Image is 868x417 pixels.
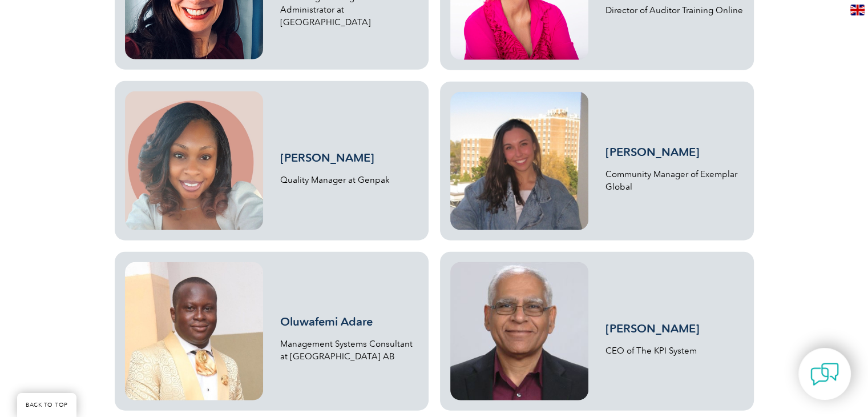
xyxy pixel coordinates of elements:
p: CEO of The KPI System [605,344,744,357]
a: [PERSON_NAME] [605,145,700,159]
a: [PERSON_NAME] [280,151,374,165]
a: [PERSON_NAME] [605,322,700,335]
img: rai [450,262,588,400]
p: Quality Manager at Genpak [280,174,418,186]
p: Director of Auditor Training Online [605,4,744,17]
p: Management Systems Consultant at [GEOGRAPHIC_DATA] AB [280,338,418,363]
a: Oluwafemi Adare [280,315,373,328]
p: Community Manager of Exemplar Global [605,168,744,193]
img: en [850,5,865,15]
img: contact-chat.png [810,360,839,388]
a: BACK TO TOP [17,393,76,417]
